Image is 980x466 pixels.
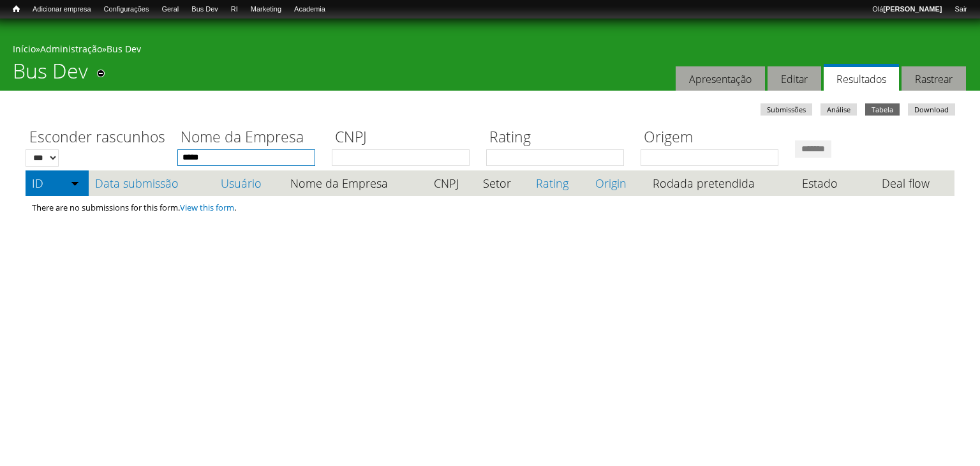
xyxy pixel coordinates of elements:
[26,3,98,16] a: Adicionar empresa
[40,43,102,55] a: Administração
[866,3,948,16] a: Olá[PERSON_NAME]
[13,59,88,91] h1: Bus Dev
[13,4,20,13] span: Início
[332,126,478,149] label: CNPJ
[288,3,332,16] a: Academia
[32,177,82,190] a: ID
[26,196,954,219] td: There are no submissions for this form. .
[13,43,967,59] div: » »
[768,66,821,91] a: Editar
[595,177,640,190] a: Origin
[95,177,208,190] a: Data submissão
[177,126,323,149] label: Nome da Empresa
[820,103,857,116] a: Análise
[180,202,234,213] a: View this form
[26,126,169,149] label: Esconder rascunhos
[225,3,244,16] a: RI
[796,170,859,196] th: Estado
[824,64,899,91] a: Resultados
[6,3,26,15] a: Início
[646,170,796,196] th: Rodada pretendida
[865,103,900,116] a: Tabela
[71,179,79,187] img: ordem crescente
[13,43,36,55] a: Início
[948,3,974,16] a: Sair
[221,177,278,190] a: Usuário
[875,170,954,196] th: Deal flow
[427,170,477,196] th: CNPJ
[155,3,185,16] a: Geral
[284,170,427,196] th: Nome da Empresa
[761,103,812,116] a: Submissões
[641,126,787,149] label: Origem
[486,126,632,149] label: Rating
[107,43,141,55] a: Bus Dev
[902,66,966,91] a: Rastrear
[98,3,156,16] a: Configurações
[883,5,942,13] strong: [PERSON_NAME]
[244,3,288,16] a: Marketing
[185,3,225,16] a: Bus Dev
[536,177,582,190] a: Rating
[908,103,955,116] a: Download
[676,66,765,91] a: Apresentação
[477,170,530,196] th: Setor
